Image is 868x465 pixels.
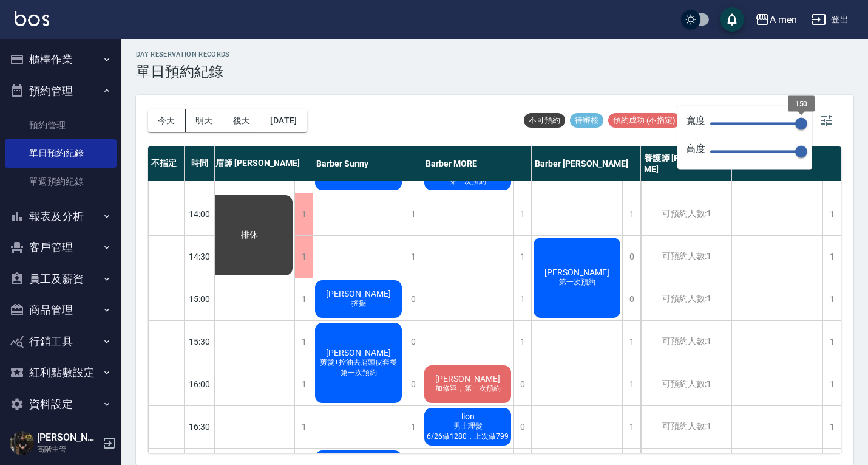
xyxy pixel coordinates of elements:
[795,100,808,108] span: 150
[513,193,531,235] div: 1
[294,321,313,363] div: 1
[294,193,313,235] div: 1
[822,193,841,235] div: 1
[185,235,215,278] div: 14:30
[37,432,99,444] h5: [PERSON_NAME]
[186,109,223,132] button: 明天
[608,115,680,126] span: 預約成功 (不指定)
[136,50,230,58] h2: day Reservation records
[324,348,393,357] span: [PERSON_NAME]
[770,12,797,27] div: A men
[338,368,379,378] span: 第一次預約
[641,278,731,320] div: 可預約人數:1
[433,384,503,394] span: 加修容，第一次預約
[622,321,640,363] div: 1
[424,432,511,442] span: 6/26做1280，上次做799
[5,294,117,326] button: 商品管理
[5,357,117,388] button: 紅利點數設定
[822,406,841,448] div: 1
[5,44,117,75] button: 櫃檯作業
[37,444,99,455] p: 高階主管
[5,201,117,232] button: 報表及分析
[10,431,34,455] img: Person
[185,363,215,405] div: 16:00
[5,168,117,196] a: 單週預約紀錄
[404,363,422,405] div: 0
[807,9,853,31] button: 登出
[622,193,640,235] div: 1
[313,146,422,181] div: Barber Sunny
[641,146,732,181] div: 養護師 [PERSON_NAME]
[822,236,841,278] div: 1
[720,7,744,32] button: save
[513,406,531,448] div: 0
[433,374,503,384] span: [PERSON_NAME]
[459,412,477,421] span: lion
[557,277,598,288] span: 第一次預約
[622,236,640,278] div: 0
[185,405,215,448] div: 16:30
[148,109,186,132] button: 今天
[622,363,640,405] div: 1
[324,289,393,298] span: [PERSON_NAME]
[622,278,640,320] div: 0
[641,406,731,448] div: 可預約人數:1
[5,326,117,357] button: 行銷工具
[622,406,640,448] div: 1
[260,109,307,132] button: [DATE]
[404,278,422,320] div: 0
[185,320,215,363] div: 15:30
[451,421,485,432] span: 男士理髮
[513,236,531,278] div: 1
[641,236,731,278] div: 可預約人數:1
[5,111,117,139] a: 預約管理
[532,146,641,181] div: Barber [PERSON_NAME]
[5,388,117,420] button: 資料設定
[15,11,49,26] img: Logo
[185,146,215,181] div: 時間
[223,109,261,132] button: 後天
[404,236,422,278] div: 1
[5,75,117,107] button: 預約管理
[641,193,731,235] div: 可預約人數:1
[513,321,531,363] div: 1
[641,321,731,363] div: 可預約人數:1
[294,278,313,320] div: 1
[422,146,532,181] div: Barber MORE
[513,363,531,405] div: 0
[750,7,802,32] button: A men
[570,115,603,126] span: 待審核
[686,115,705,133] span: 寬度
[822,321,841,363] div: 1
[5,139,117,167] a: 單日預約紀錄
[641,363,731,405] div: 可預約人數:1
[513,278,531,320] div: 1
[542,267,612,277] span: [PERSON_NAME]
[294,236,313,278] div: 1
[136,63,230,80] h3: 單日預約紀錄
[294,406,313,448] div: 1
[686,143,705,161] span: 高度
[5,263,117,295] button: 員工及薪資
[822,363,841,405] div: 1
[404,321,422,363] div: 0
[294,363,313,405] div: 1
[185,278,215,320] div: 15:00
[204,146,313,181] div: 霧眉師 [PERSON_NAME]
[822,278,841,320] div: 1
[349,298,368,309] span: 搖擺
[5,232,117,263] button: 客戶管理
[404,193,422,235] div: 1
[447,176,489,187] span: 第一次預約
[239,230,260,241] span: 排休
[404,406,422,448] div: 1
[317,357,399,368] span: 剪髮+控油去屑頭皮套餐
[148,146,185,181] div: 不指定
[185,193,215,235] div: 14:00
[524,115,565,126] span: 不可預約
